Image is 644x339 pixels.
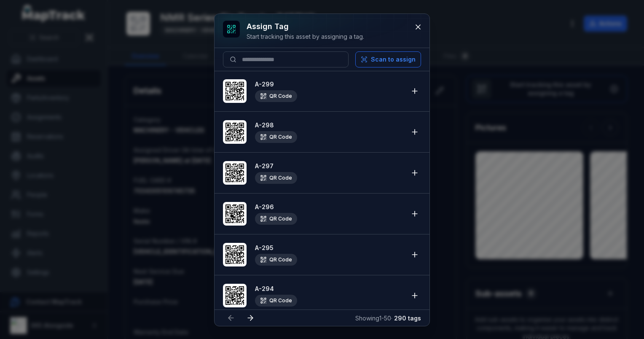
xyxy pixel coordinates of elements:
strong: A-297 [255,162,403,170]
div: QR Code [255,172,297,184]
button: Scan to assign [355,51,421,67]
div: QR Code [255,90,297,102]
h3: Assign tag [247,21,364,32]
span: Showing 1 - 50 · [355,315,421,322]
div: QR Code [255,131,297,143]
div: QR Code [255,213,297,225]
div: QR Code [255,254,297,266]
div: QR Code [255,295,297,307]
strong: A-296 [255,203,403,211]
strong: A-298 [255,121,403,129]
strong: A-295 [255,244,403,252]
strong: 290 tags [394,315,421,322]
div: Start tracking this asset by assigning a tag. [247,32,364,41]
strong: A-299 [255,80,403,89]
strong: A-294 [255,285,403,293]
